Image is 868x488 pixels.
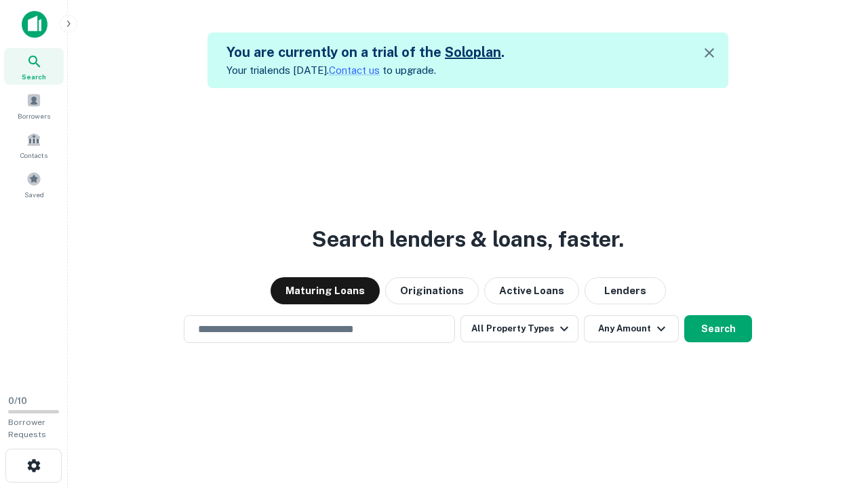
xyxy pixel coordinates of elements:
[329,64,380,76] a: Contact us
[312,223,624,256] h3: Search lenders & loans, faster.
[226,62,505,79] p: Your trial ends [DATE]. to upgrade.
[385,277,479,304] button: Originations
[800,380,868,445] iframe: Chat Widget
[18,110,50,121] span: Borrowers
[24,189,44,200] span: Saved
[584,315,679,342] button: Any Amount
[4,87,64,124] a: Borrowers
[8,418,46,439] span: Borrower Requests
[22,11,47,38] img: capitalize-icon.png
[445,44,501,60] a: Soloplan
[684,315,752,342] button: Search
[8,396,27,406] span: 0 / 10
[271,277,380,304] button: Maturing Loans
[4,127,64,163] a: Contacts
[22,71,46,82] span: Search
[20,150,47,161] span: Contacts
[4,166,64,203] a: Saved
[4,48,64,85] a: Search
[484,277,579,304] button: Active Loans
[585,277,666,304] button: Lenders
[460,315,578,342] button: All Property Types
[226,42,505,62] h5: You are currently on a trial of the .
